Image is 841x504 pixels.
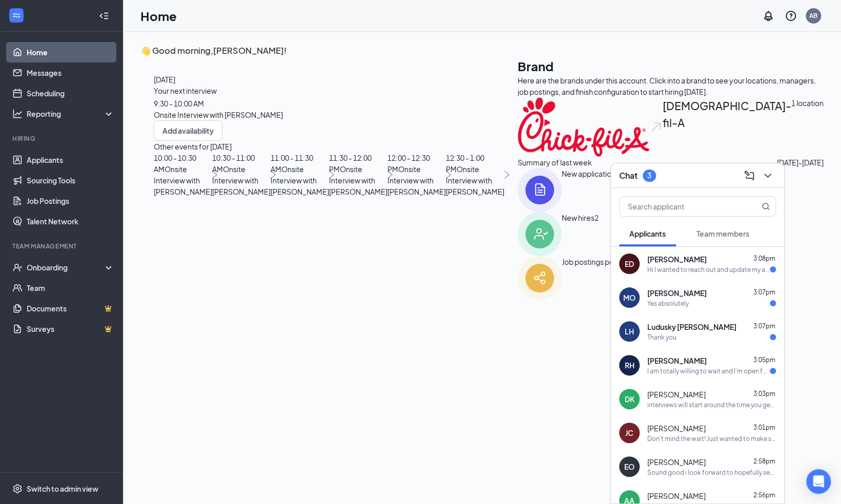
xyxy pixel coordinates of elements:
svg: QuestionInfo [785,10,797,22]
a: Home [27,42,114,62]
span: 2:58pm [753,457,775,465]
svg: WorkstreamLogo [11,10,22,20]
h3: 👋 Good morning, [PERSON_NAME] ! [140,44,824,57]
img: open.6027fd2a22e1237b5b06.svg [649,97,663,157]
div: Switch to admin view [27,484,98,494]
h1: Brand [518,57,824,75]
span: 12:30 - 1:00 PM [446,153,484,174]
svg: Collapse [99,11,109,21]
svg: Settings [12,484,23,494]
span: 10:00 - 10:30 AM [154,153,196,174]
svg: ComposeMessage [743,170,755,182]
span: 11:30 - 12:00 PM [329,153,372,174]
div: LH [625,326,634,337]
div: Job postings posted [562,256,629,300]
a: Team [27,278,114,298]
span: Team members [696,229,749,238]
a: Job Postings [27,191,114,211]
svg: MagnifyingGlass [762,202,770,211]
span: 3:05pm [753,356,775,364]
a: Messages [27,62,114,83]
div: RH [625,360,634,370]
span: Your next interview [154,86,217,95]
h2: [DEMOGRAPHIC_DATA]-fil-A [663,97,791,157]
span: 2 [594,212,599,256]
span: 10:30 - 11:00 AM [212,153,255,174]
img: Chick-fil-A [518,97,649,157]
span: [PERSON_NAME] [647,491,706,501]
div: New hires [562,212,594,256]
div: Reporting [27,109,115,119]
svg: Notifications [762,10,774,22]
div: New applications [562,168,619,212]
span: Ludusky [PERSON_NAME] [647,322,736,332]
a: Applicants [27,150,114,170]
span: Onsite Interview with [PERSON_NAME] [271,164,329,196]
span: 3:07pm [753,288,775,296]
a: DocumentsCrown [27,298,114,319]
span: 12:00 - 12:30 PM [387,153,430,174]
div: ED [625,259,634,269]
img: icon [518,212,562,256]
button: ComposeMessage [741,167,757,184]
div: MO [623,292,635,303]
span: Onsite Interview with [PERSON_NAME] [212,164,271,196]
span: [PERSON_NAME] [647,389,706,400]
div: EO [624,461,634,472]
span: [DATE] - [DATE] [777,157,824,168]
div: 3 [647,171,651,180]
span: Onsite Interview with [PERSON_NAME] [154,164,212,196]
span: 3:07pm [753,322,775,330]
img: icon [518,256,562,300]
span: 3:03pm [753,390,775,397]
svg: Analysis [12,109,23,119]
span: Onsite Interview with [PERSON_NAME] [329,164,387,196]
h3: Chat [619,170,638,181]
span: 11:00 - 11:30 AM [271,153,313,174]
div: AB [809,11,817,20]
a: Scheduling [27,83,114,103]
div: Hiring [12,134,112,143]
span: Summary of last week [518,157,592,168]
div: Sound good i look forward to hopefully seeing you in september! [647,468,776,477]
span: Other events for [DATE] [154,141,504,152]
div: Yes absolutely [647,299,689,308]
a: SurveysCrown [27,319,114,339]
span: [PERSON_NAME] [647,423,706,433]
span: [DATE] [154,74,504,85]
span: [PERSON_NAME] [647,355,707,366]
div: DK [625,394,634,404]
div: Thank you [647,333,676,342]
button: Add availability [154,120,222,141]
span: [PERSON_NAME] [647,288,707,298]
span: [PERSON_NAME] [647,457,706,467]
span: Onsite Interview with [PERSON_NAME] [446,164,504,196]
div: Onboarding [27,262,106,272]
div: Don't mind the wait! Just wanted to make sure I got my application in. Look forward to hearing fr... [647,434,776,443]
h1: Home [140,7,177,25]
span: [PERSON_NAME] [647,254,707,264]
div: I am totally willing to wait and I'm open for an interview whenever you are ready! [647,367,770,375]
div: Here are the brands under this account. Click into a brand to see your locations, managers, job p... [518,75,824,97]
span: 1 location [791,97,824,157]
div: Hi I wanted to reach out and update my availability! [647,265,770,274]
span: 3:01pm [753,424,775,431]
span: Applicants [629,229,666,238]
span: 3:08pm [753,255,775,262]
div: Open Intercom Messenger [806,469,831,494]
a: Sourcing Tools [27,170,114,191]
svg: ChevronDown [762,170,774,182]
button: ChevronDown [760,167,776,184]
div: interviews will start around the time you get back. You will be able to schedule in person [647,401,776,409]
span: 9:30 - 10:00 AM [154,99,204,108]
div: Team Management [12,242,112,250]
span: 2:56pm [753,491,775,499]
img: icon [518,168,562,212]
div: JC [625,428,633,438]
input: Search applicant [620,197,741,216]
a: Talent Network [27,211,114,232]
svg: UserCheck [12,262,23,272]
span: Onsite Interview with [PERSON_NAME] [154,110,283,119]
span: Onsite Interview with [PERSON_NAME] [387,164,446,196]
